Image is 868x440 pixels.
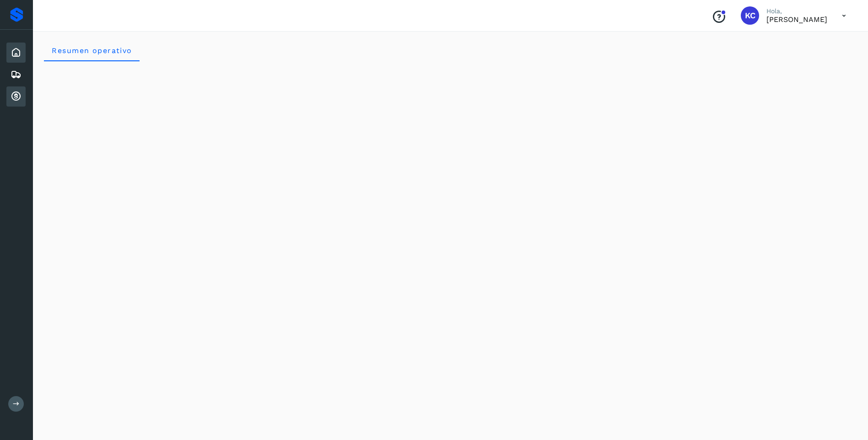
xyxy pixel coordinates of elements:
[766,15,827,24] p: Karim Canchola Ceballos
[6,86,26,107] div: Cuentas por cobrar
[51,46,132,55] span: Resumen operativo
[766,7,827,15] p: Hola,
[6,43,26,63] div: Inicio
[6,64,26,85] div: Embarques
